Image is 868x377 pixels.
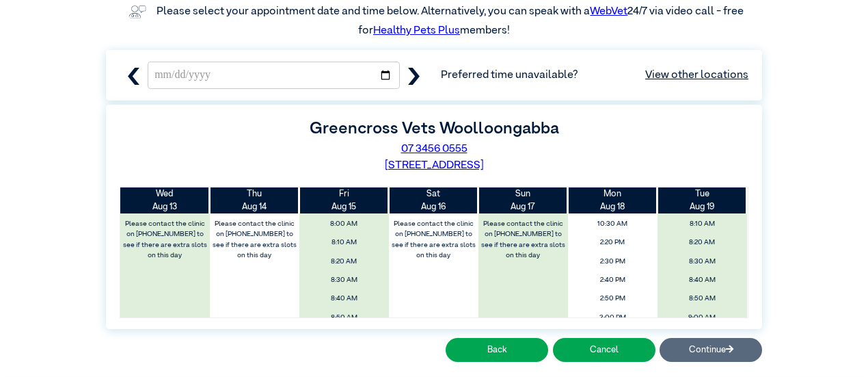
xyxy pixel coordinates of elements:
span: 9:00 AM [661,310,743,326]
th: Aug 14 [210,187,299,213]
span: 2:50 PM [571,291,653,307]
span: 10:30 AM [571,216,653,232]
a: View other locations [645,67,748,83]
span: 8:10 AM [661,216,743,232]
th: Aug 19 [657,187,747,213]
th: Aug 18 [568,187,657,213]
span: 2:40 PM [571,272,653,288]
label: Greencross Vets Woolloongabba [310,120,559,137]
span: 8:40 AM [661,272,743,288]
span: 8:30 AM [303,272,385,288]
span: 8:50 AM [303,310,385,326]
span: 8:30 AM [661,254,743,270]
span: 8:20 AM [661,235,743,250]
label: Please contact the clinic on [PHONE_NUMBER] to see if there are extra slots on this day [122,216,209,263]
a: [STREET_ADDRESS] [385,160,484,171]
th: Aug 17 [478,187,568,213]
span: 2:30 PM [571,254,653,270]
img: vet [124,1,150,23]
button: Cancel [553,338,655,362]
th: Aug 15 [299,187,389,213]
span: 2:20 PM [571,235,653,250]
th: Aug 16 [389,187,478,213]
a: WebVet [590,6,627,17]
span: Preferred time unavailable? [441,67,748,83]
span: 8:50 AM [661,291,743,307]
span: 3:00 PM [571,310,653,326]
th: Aug 13 [120,187,210,213]
span: 8:10 AM [303,235,385,250]
span: 8:00 AM [303,216,385,232]
button: Back [446,338,548,362]
label: Please select your appointment date and time below. Alternatively, you can speak with a 24/7 via ... [157,6,746,36]
span: 8:40 AM [303,291,385,307]
span: 8:20 AM [303,254,385,270]
label: Please contact the clinic on [PHONE_NUMBER] to see if there are extra slots on this day [479,216,567,263]
a: 07 3456 0555 [401,144,467,155]
a: Healthy Pets Plus [373,25,460,36]
label: Please contact the clinic on [PHONE_NUMBER] to see if there are extra slots on this day [211,216,299,263]
label: Please contact the clinic on [PHONE_NUMBER] to see if there are extra slots on this day [390,216,477,263]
